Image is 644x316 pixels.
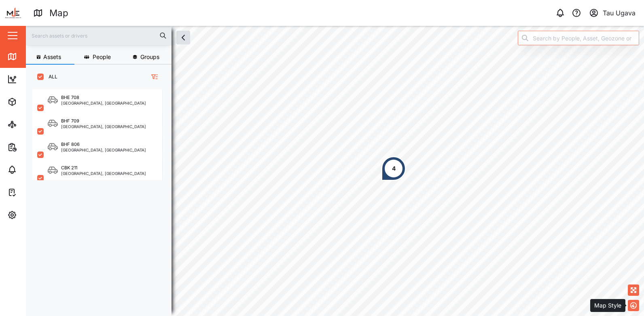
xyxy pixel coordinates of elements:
[61,124,146,129] div: [GEOGRAPHIC_DATA], [GEOGRAPHIC_DATA]
[31,29,167,42] input: Search assets or drivers
[381,156,406,181] div: Map marker
[61,148,146,152] div: [GEOGRAPHIC_DATA], [GEOGRAPHIC_DATA]
[140,54,159,60] span: Groups
[392,164,396,173] div: 4
[4,4,22,22] img: Main Logo
[61,118,79,124] div: BHF 709
[49,6,68,20] div: Map
[61,141,80,148] div: BHF 806
[21,188,43,197] div: Tasks
[603,8,636,18] div: Tau Ugava
[21,97,46,106] div: Assets
[21,120,40,129] div: Sites
[44,74,57,80] label: ALL
[21,143,49,152] div: Reports
[93,54,111,60] span: People
[21,165,46,174] div: Alarms
[61,101,146,105] div: [GEOGRAPHIC_DATA], [GEOGRAPHIC_DATA]
[26,26,644,316] canvas: Map
[43,54,61,60] span: Assets
[32,86,171,310] div: grid
[21,52,39,61] div: Map
[61,164,77,171] div: CBK 211
[518,31,639,45] input: Search by People, Asset, Geozone or Place
[587,7,638,19] button: Tau Ugava
[61,94,79,101] div: BHE 708
[61,171,146,175] div: [GEOGRAPHIC_DATA], [GEOGRAPHIC_DATA]
[21,211,50,219] div: Settings
[21,75,57,84] div: Dashboard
